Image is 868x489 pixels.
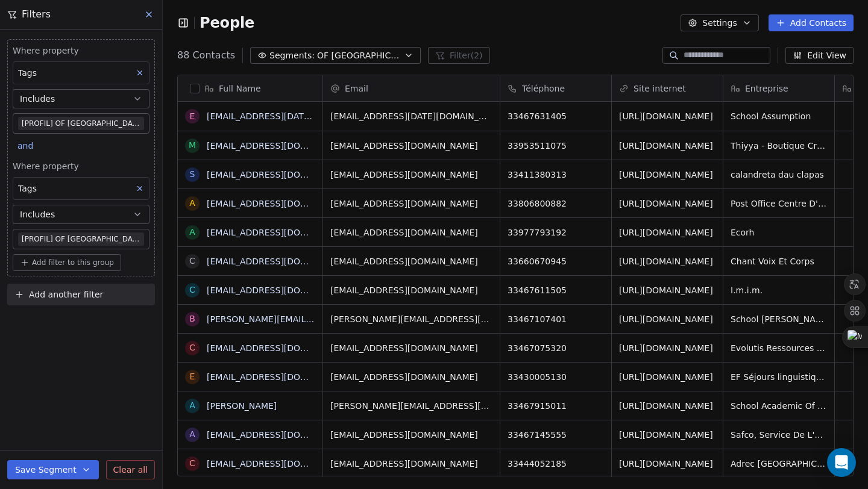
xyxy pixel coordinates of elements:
span: Post Office Centre D'examen Du Code De La Route [731,198,827,210]
button: Add Contacts [769,14,854,31]
span: Filters [22,7,51,22]
div: c [189,457,195,470]
span: Ecorh [731,226,827,238]
span: [PROFIL] OF [GEOGRAPHIC_DATA] [22,118,140,129]
a: [PERSON_NAME] [207,401,277,411]
span: Includes [20,208,55,220]
a: [URL][DOMAIN_NAME] [619,257,713,266]
span: Entreprise [745,83,788,95]
div: Email [323,75,500,101]
a: [URL][DOMAIN_NAME] [619,372,713,382]
span: [EMAIL_ADDRESS][DOMAIN_NAME] [330,198,492,210]
span: [EMAIL_ADDRESS][DOMAIN_NAME] [330,342,492,354]
span: Clear all [113,464,148,476]
a: [URL][DOMAIN_NAME] [619,170,713,179]
a: [URL][DOMAIN_NAME] [619,141,713,151]
a: [EMAIL_ADDRESS][DOMAIN_NAME] [207,257,354,266]
span: Tags [18,184,37,193]
span: 33467107401 [508,313,604,325]
span: [EMAIL_ADDRESS][DOMAIN_NAME] [330,255,492,267]
span: [EMAIL_ADDRESS][DOMAIN_NAME] [330,140,492,152]
span: Safco, Service De L'apprentissage Et De La Formation Continue. [GEOGRAPHIC_DATA][PERSON_NAME] [731,429,827,441]
a: [URL][DOMAIN_NAME] [619,228,713,237]
span: Site internet [634,83,686,95]
div: e [190,110,195,123]
span: [EMAIL_ADDRESS][DATE][DOMAIN_NAME] [330,110,492,122]
span: Add filter to this group [32,258,114,267]
div: A [189,399,195,412]
a: [EMAIL_ADDRESS][DOMAIN_NAME] [207,228,354,237]
span: School [PERSON_NAME] [731,313,827,325]
span: [EMAIL_ADDRESS][DOMAIN_NAME] [330,429,492,441]
a: [URL][DOMAIN_NAME] [619,343,713,353]
span: 33467145555 [508,429,604,441]
div: a [189,197,195,210]
div: Téléphone [500,75,611,101]
a: [EMAIL_ADDRESS][DOMAIN_NAME] [207,141,354,151]
span: Email [345,83,368,95]
span: 33467631405 [508,110,604,122]
span: Evolutis Ressources Humaines [731,342,827,354]
span: Add another filter [29,288,103,301]
span: [PROFIL] OF [GEOGRAPHIC_DATA] [22,234,140,244]
span: Tags [18,68,37,78]
span: School Academic Of The Training [731,400,827,412]
div: a [189,428,195,441]
span: and [17,141,33,151]
span: [PERSON_NAME][EMAIL_ADDRESS][PERSON_NAME][DOMAIN_NAME] [330,400,492,412]
button: Includes [13,89,149,108]
button: Settings [681,14,758,31]
span: [EMAIL_ADDRESS][DOMAIN_NAME] [330,284,492,296]
span: [EMAIL_ADDRESS][DOMAIN_NAME] [330,458,492,470]
div: s [190,168,195,181]
button: Filter(2) [428,47,490,64]
button: Clear all [106,460,155,479]
div: c [189,341,195,354]
span: Where property [13,45,149,57]
span: 33977793192 [508,226,604,238]
div: c [189,255,195,267]
span: 33806800882 [508,198,604,210]
span: Segments: [269,49,315,62]
button: Save Segment [7,460,99,479]
div: e [190,370,195,383]
a: [URL][DOMAIN_NAME] [619,111,713,121]
button: Edit View [785,47,854,64]
a: [URL][DOMAIN_NAME] [619,314,713,324]
div: a [189,226,195,238]
span: [PERSON_NAME][EMAIL_ADDRESS][PERSON_NAME][DOMAIN_NAME] [330,313,492,325]
span: [EMAIL_ADDRESS][DOMAIN_NAME] [330,371,492,383]
span: 33444052185 [508,458,604,470]
span: 33467915011 [508,400,604,412]
span: 33953511075 [508,140,604,152]
span: Chant Voix Et Corps [731,255,827,267]
div: m [189,139,196,152]
a: [EMAIL_ADDRESS][DOMAIN_NAME] [207,199,354,208]
div: c [189,284,195,296]
span: Téléphone [522,83,565,95]
span: 33411380313 [508,169,604,181]
a: [EMAIL_ADDRESS][DATE][DOMAIN_NAME] [207,111,383,121]
a: [URL][DOMAIN_NAME] [619,459,713,469]
div: grid [178,102,323,477]
a: [EMAIL_ADDRESS][DOMAIN_NAME] [207,285,354,295]
span: 33467075320 [508,342,604,354]
span: I.m.i.m. [731,284,827,296]
span: 88 Contacts [177,48,235,63]
span: [EMAIL_ADDRESS][DOMAIN_NAME] [330,169,492,181]
span: 33430005130 [508,371,604,383]
span: Full Name [219,83,261,95]
span: 33660670945 [508,255,604,267]
div: Site internet [612,75,723,101]
span: calandreta dau clapas [731,169,827,181]
span: EF Séjours linguistiques, [GEOGRAPHIC_DATA] [731,371,827,383]
a: [EMAIL_ADDRESS][DOMAIN_NAME] [207,430,354,440]
a: [PERSON_NAME][EMAIL_ADDRESS][PERSON_NAME][DOMAIN_NAME] [207,314,494,324]
a: [EMAIL_ADDRESS][DOMAIN_NAME] [207,343,354,353]
div: Full Name [178,75,322,101]
a: [URL][DOMAIN_NAME] [619,430,713,440]
div: b [189,313,195,325]
span: People [200,14,254,32]
a: [EMAIL_ADDRESS][DOMAIN_NAME] [207,459,354,469]
span: Thiyya - Boutique Créateur/Atelier [731,140,827,152]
